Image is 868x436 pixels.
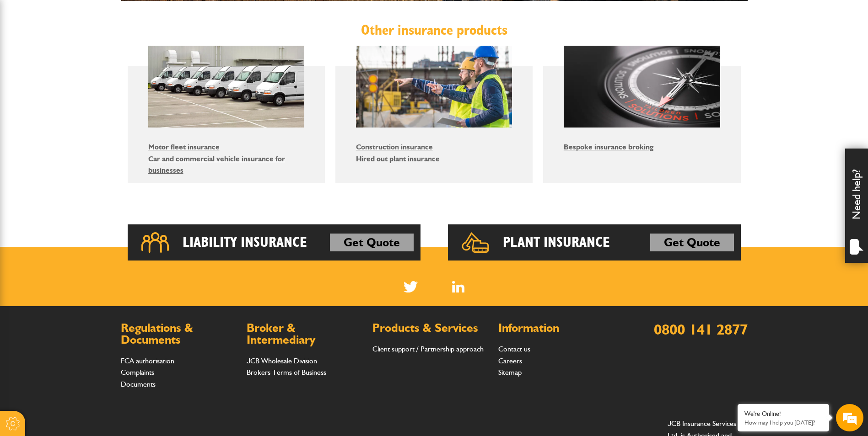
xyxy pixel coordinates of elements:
[372,345,484,353] a: Client support / Partnership approach
[503,234,610,252] h2: Plant Insurance
[183,234,307,252] h2: Liability Insurance
[564,143,653,151] a: Bespoke insurance broking
[150,5,172,27] div: Minimize live chat window
[124,282,166,294] em: Start Chat
[372,322,489,334] h2: Products & Services
[16,51,38,64] img: d_20077148190_company_1631870298795_20077148190
[404,281,418,292] img: Twitter
[148,154,285,175] a: Car and commercial vehicle insurance for businesses
[247,368,326,377] a: Brokers Terms of Business
[650,234,734,252] a: Get Quote
[330,234,414,252] a: Get Quote
[247,356,317,365] a: JCB Wholesale Division
[452,281,464,292] img: Linked In
[744,410,822,418] div: We're Online!
[121,356,174,365] a: FCA authorisation
[744,419,822,426] p: How may I help you today?
[498,322,615,334] h2: Information
[121,368,154,377] a: Complaints
[148,143,220,151] a: Motor fleet insurance
[498,356,522,365] a: Careers
[564,46,720,128] img: Bespoke insurance broking
[247,322,363,346] h2: Broker & Intermediary
[121,380,156,388] a: Documents
[452,281,464,292] a: LinkedIn
[654,320,748,338] a: 0800 141 2877
[12,138,167,159] input: Enter your phone number
[498,368,522,377] a: Sitemap
[121,322,237,346] h2: Regulations & Documents
[12,165,167,274] textarea: Type your message and hit 'Enter'
[356,143,433,151] a: Construction insurance
[845,149,868,263] div: Need help?
[498,345,530,353] a: Contact us
[128,21,741,39] h2: Other insurance products
[12,112,167,132] input: Enter your email address
[148,46,305,128] img: Motor fleet insurance
[356,154,440,163] a: Hired out plant insurance
[12,85,167,105] input: Enter your last name
[356,46,512,128] img: Construction insurance
[48,51,154,63] div: Chat with us now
